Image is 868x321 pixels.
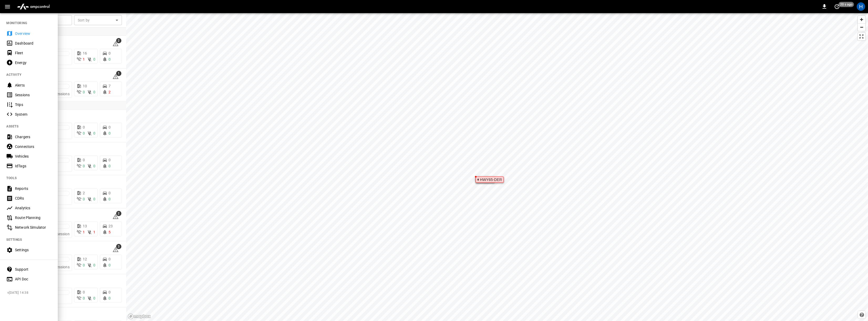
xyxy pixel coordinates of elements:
[15,276,51,282] div: API Doc
[15,112,51,117] div: System
[15,267,51,272] div: Support
[15,163,51,169] div: IdTags
[15,215,51,220] div: Route Planning
[15,83,51,88] div: Alerts
[15,144,51,149] div: Connectors
[15,41,51,46] div: Dashboard
[833,2,841,11] button: set refresh interval
[15,60,51,65] div: Energy
[15,196,51,201] div: CDRs
[15,31,51,36] div: Overview
[857,2,865,11] div: profile-icon
[15,205,51,211] div: Analytics
[15,247,51,253] div: Settings
[15,134,51,140] div: Chargers
[15,50,51,56] div: Fleet
[15,92,51,98] div: Sessions
[15,186,51,191] div: Reports
[15,154,51,159] div: Vehicles
[15,102,51,107] div: Trips
[15,225,51,230] div: Network Simulator
[7,290,54,296] span: v [DATE] 14:38
[839,2,854,7] span: 20 s ago
[15,2,52,12] img: ampcontrol.io logo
